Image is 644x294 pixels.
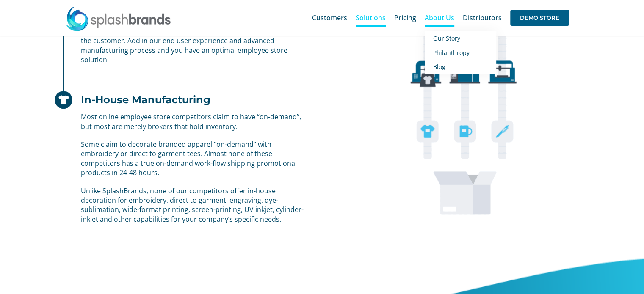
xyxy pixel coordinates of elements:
p: Our proprietary cutting-edge software and database design takes care of the heavy technical lifti... [81,17,308,64]
p: Unlike SplashBrands, none of our competitors offer in-house decoration for embroidery, direct to ... [81,186,308,224]
span: Customers [312,14,347,21]
h2: In-House Manufacturing [81,93,210,106]
span: Philanthropy [433,49,470,57]
a: Distributors [463,4,502,31]
span: Our Story [433,34,460,42]
span: About Us [425,14,454,21]
a: Customers [312,4,347,31]
a: DEMO STORE [510,4,569,31]
span: Blog [433,63,445,71]
nav: Main Menu Sticky [312,4,569,31]
span: Distributors [463,14,502,21]
a: Our Story [425,31,496,46]
a: Blog [425,60,496,74]
p: Most online employee store competitors claim to have “on-demand”, but most are merely brokers tha... [81,112,308,131]
a: Philanthropy [425,46,496,60]
span: Pricing [394,14,416,21]
p: Some claim to decorate branded apparel “on-demand” with embroidery or direct to garment tees. Alm... [81,140,308,178]
a: Pricing [394,4,416,31]
img: SplashBrands.com Logo [66,6,171,31]
span: Solutions [356,14,386,21]
span: DEMO STORE [510,10,569,26]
